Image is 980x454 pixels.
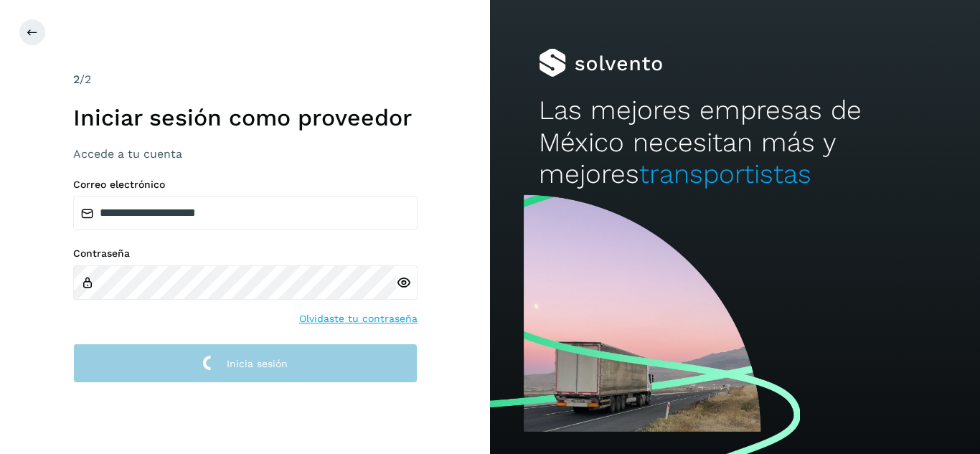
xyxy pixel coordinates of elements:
span: Inicia sesión [227,359,288,369]
div: /2 [73,71,418,88]
label: Correo electrónico [73,179,418,191]
label: Contraseña [73,247,418,260]
a: Olvidaste tu contraseña [299,311,418,326]
span: transportistas [639,159,811,189]
button: Inicia sesión [73,344,418,383]
h3: Accede a tu cuenta [73,147,418,161]
h2: Las mejores empresas de México necesitan más y mejores [539,95,930,190]
h1: Iniciar sesión como proveedor [73,104,418,131]
span: 2 [73,72,80,86]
